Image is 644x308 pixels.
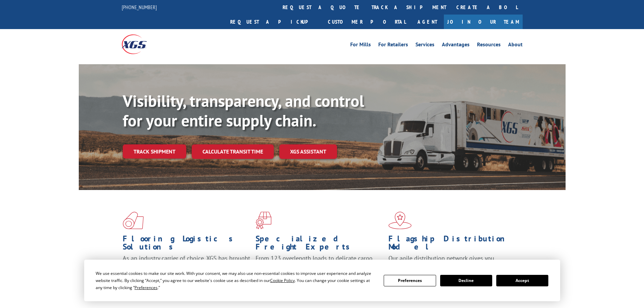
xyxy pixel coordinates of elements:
[496,275,548,286] button: Accept
[350,42,371,49] a: For Mills
[256,235,383,254] h1: Specialized Freight Experts
[477,42,501,49] a: Resources
[96,270,376,291] div: We use essential cookies to make our site work. With your consent, we may also use non-essential ...
[123,212,144,229] img: xgs-icon-total-supply-chain-intelligence-red
[270,278,295,283] span: Cookie Policy
[378,42,408,49] a: For Retailers
[444,15,523,29] a: Join Our Team
[384,275,436,286] button: Preferences
[279,144,337,159] a: XGS ASSISTANT
[256,254,383,284] p: From 123 overlength loads to delicate cargo, our experienced staff knows the best way to move you...
[256,212,271,229] img: xgs-icon-focused-on-flooring-red
[415,42,434,49] a: Services
[122,4,157,10] a: [PHONE_NUMBER]
[123,235,251,254] h1: Flooring Logistics Solutions
[388,254,513,270] span: Our agile distribution network gives you nationwide inventory management on demand.
[440,275,492,286] button: Decline
[84,260,560,301] div: Cookie Consent Prompt
[123,144,186,159] a: Track shipment
[388,235,516,254] h1: Flagship Distribution Model
[323,15,411,29] a: Customer Portal
[123,254,250,278] span: As an industry carrier of choice, XGS has brought innovation and dedication to flooring logistics...
[442,42,470,49] a: Advantages
[411,15,444,29] a: Agent
[135,285,158,290] span: Preferences
[508,42,523,49] a: About
[388,212,412,229] img: xgs-icon-flagship-distribution-model-red
[225,15,323,29] a: Request a pickup
[123,90,364,131] b: Visibility, transparency, and control for your entire supply chain.
[192,144,274,159] a: Calculate transit time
